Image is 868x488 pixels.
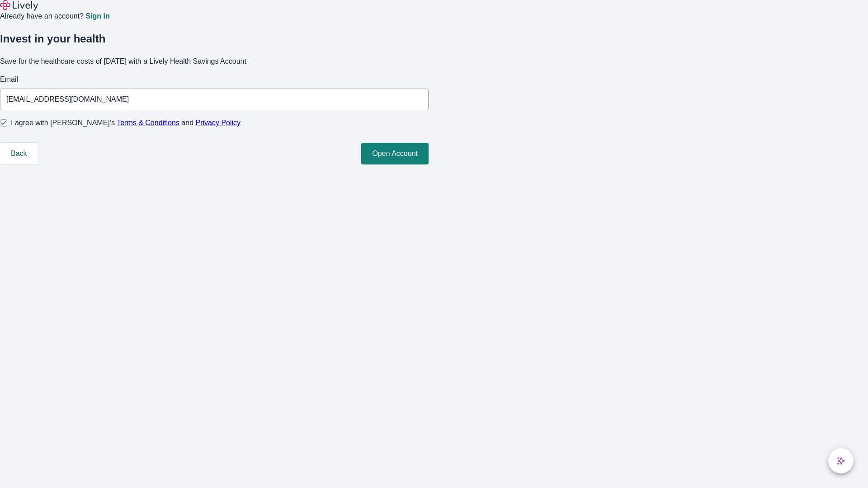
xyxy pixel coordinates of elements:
button: Open Account [361,143,429,164]
a: Terms & Conditions [117,119,179,127]
button: chat [828,448,854,474]
span: I agree with [PERSON_NAME]’s and [11,117,241,128]
svg: Lively AI Assistant [836,456,845,465]
a: Privacy Policy [196,119,241,127]
a: Sign in [85,13,109,20]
